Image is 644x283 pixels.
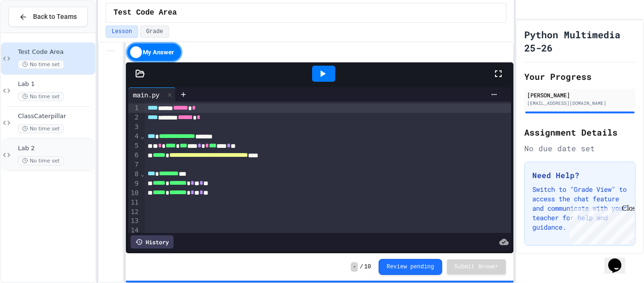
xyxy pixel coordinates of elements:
[18,156,64,165] span: No time set
[379,259,442,275] button: Review pending
[128,170,140,179] div: 8
[106,26,138,38] button: Lesson
[18,92,64,101] span: No time set
[351,262,358,272] span: -
[128,151,140,160] div: 6
[131,235,173,249] div: History
[524,28,636,54] h1: Python Multimedia 25-26
[18,112,93,120] span: ClassCaterpillar
[524,143,636,154] div: No due date set
[128,90,164,100] div: main.py
[128,216,140,226] div: 13
[566,204,635,244] iframe: chat widget
[527,91,633,99] div: [PERSON_NAME]
[360,263,363,271] span: /
[128,160,140,170] div: 7
[128,226,140,235] div: 14
[532,185,627,232] p: Switch to "Grade View" to access the chat feature and communicate with your teacher for help and ...
[364,263,371,271] span: 10
[128,103,140,113] div: 1
[128,207,140,217] div: 12
[18,48,93,56] span: Test Code Area
[33,12,77,22] span: Back to Teams
[114,7,177,18] span: Test Code Area
[128,141,140,151] div: 5
[128,189,140,198] div: 10
[454,263,499,271] span: Submit Answer
[140,132,145,140] span: Fold line
[18,60,64,69] span: No time set
[18,124,64,133] span: No time set
[128,87,176,102] div: main.py
[140,26,169,38] button: Grade
[8,7,88,27] button: Back to Teams
[18,80,93,88] span: Lab 1
[447,259,506,274] button: Submit Answer
[524,126,636,139] h2: Assignment Details
[128,179,140,189] div: 9
[128,198,140,207] div: 11
[527,100,633,107] div: [EMAIL_ADDRESS][DOMAIN_NAME]
[128,132,140,141] div: 4
[4,4,65,60] div: Chat with us now!Close
[18,145,93,153] span: Lab 2
[140,170,145,178] span: Fold line
[604,245,635,274] iframe: chat widget
[532,170,627,181] h3: Need Help?
[524,70,636,83] h2: Your Progress
[128,113,140,122] div: 2
[128,122,140,132] div: 3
